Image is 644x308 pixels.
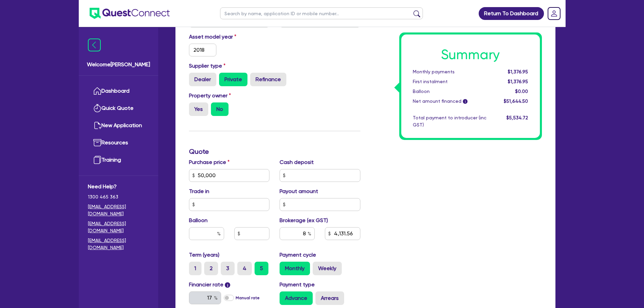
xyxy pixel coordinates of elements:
[225,282,230,288] span: i
[408,98,492,105] div: Net amount financed
[280,158,314,166] label: Cash deposit
[189,147,360,156] h3: Quote
[93,139,101,147] img: resources
[93,104,101,112] img: quick-quote
[504,98,528,104] span: $51,644.50
[280,216,328,224] label: Brokerage (ex GST)
[280,281,315,289] label: Payment type
[545,5,563,22] a: Dropdown toggle
[508,79,528,84] span: $1,376.95
[189,262,201,275] label: 1
[220,7,423,19] input: Search by name, application ID or mobile number...
[90,8,170,19] img: quest-connect-logo-blue
[211,102,229,116] label: No
[189,62,225,70] label: Supplier type
[189,92,231,100] label: Property owner
[189,158,230,166] label: Purchase price
[88,183,149,191] span: Need Help?
[221,262,235,275] label: 3
[88,151,149,169] a: Training
[189,251,219,259] label: Term (years)
[219,73,247,86] label: Private
[463,99,468,104] span: i
[88,193,149,200] span: 1300 465 363
[87,61,150,69] span: Welcome [PERSON_NAME]
[408,114,492,128] div: Total payment to introducer (inc GST)
[236,295,260,301] label: Manual rate
[88,237,149,251] a: [EMAIL_ADDRESS][DOMAIN_NAME]
[408,78,492,85] div: First instalment
[315,291,344,305] label: Arrears
[408,68,492,75] div: Monthly payments
[88,220,149,234] a: [EMAIL_ADDRESS][DOMAIN_NAME]
[88,203,149,217] a: [EMAIL_ADDRESS][DOMAIN_NAME]
[237,262,252,275] label: 4
[88,117,149,134] a: New Application
[184,33,275,41] label: Asset model year
[280,251,316,259] label: Payment cycle
[280,262,310,275] label: Monthly
[93,156,101,164] img: training
[479,7,544,20] a: Return To Dashboard
[506,115,528,120] span: $5,534.72
[255,262,268,275] label: 5
[93,121,101,129] img: new-application
[508,69,528,74] span: $1,376.95
[204,262,218,275] label: 2
[88,39,101,51] img: icon-menu-close
[280,291,313,305] label: Advance
[515,89,528,94] span: $0.00
[280,187,318,195] label: Payout amount
[88,134,149,151] a: Resources
[189,73,216,86] label: Dealer
[88,82,149,100] a: Dashboard
[250,73,286,86] label: Refinance
[189,281,231,289] label: Financier rate
[88,100,149,117] a: Quick Quote
[189,187,209,195] label: Trade in
[413,47,528,63] h1: Summary
[408,88,492,95] div: Balloon
[189,102,208,116] label: Yes
[313,262,342,275] label: Weekly
[189,216,208,224] label: Balloon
